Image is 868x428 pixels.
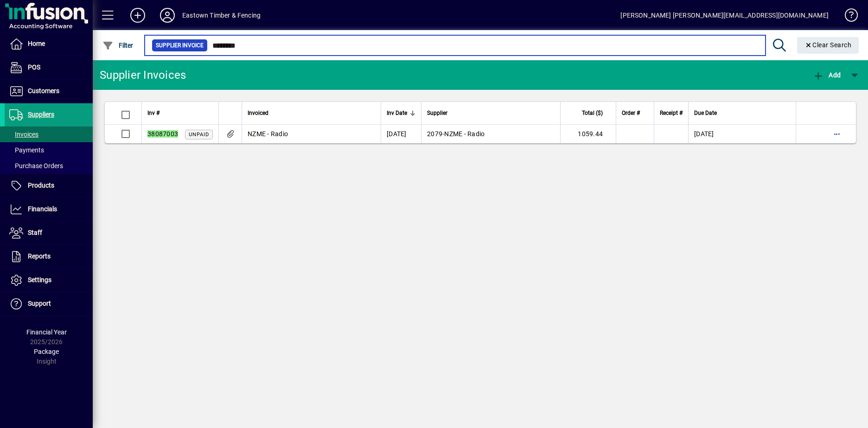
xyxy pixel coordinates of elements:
[100,37,136,54] button: Filter
[147,108,160,118] span: Inv #
[811,67,843,83] button: Add
[560,125,616,143] td: 1059.44
[427,130,442,138] span: 2079
[5,126,93,142] a: Invoices
[813,71,841,79] span: Add
[9,162,63,170] span: Purchase Orders
[28,229,42,236] span: Staff
[147,130,178,138] em: 38087003
[620,8,829,23] div: [PERSON_NAME] [PERSON_NAME][EMAIL_ADDRESS][DOMAIN_NAME]
[387,108,415,118] div: Inv Date
[5,32,93,56] a: Home
[189,132,209,138] span: Unpaid
[838,2,856,32] a: Knowledge Base
[5,56,93,79] a: POS
[381,125,421,143] td: [DATE]
[9,146,44,154] span: Payments
[28,182,54,189] span: Products
[9,131,38,138] span: Invoices
[804,41,852,49] span: Clear Search
[248,108,375,118] div: Invoiced
[5,292,93,315] a: Support
[694,108,717,118] span: Due Date
[5,245,93,268] a: Reports
[830,126,844,141] button: More options
[28,87,59,94] span: Customers
[156,41,204,50] span: Supplier Invoice
[5,80,93,103] a: Customers
[100,68,186,82] div: Supplier Invoices
[28,276,51,283] span: Settings
[123,7,153,24] button: Add
[28,252,51,260] span: Reports
[182,8,261,23] div: Eastown Timber & Fencing
[427,108,555,118] div: Supplier
[248,108,268,118] span: Invoiced
[421,125,560,143] td: -
[694,108,790,118] div: Due Date
[248,130,288,138] span: NZME - Radio
[688,125,796,143] td: [DATE]
[28,111,54,118] span: Suppliers
[797,37,859,54] button: Clear
[28,40,45,47] span: Home
[387,108,407,118] span: Inv Date
[5,269,93,292] a: Settings
[28,300,51,307] span: Support
[147,108,213,118] div: Inv #
[566,108,611,118] div: Total ($)
[427,108,447,118] span: Supplier
[5,174,93,197] a: Products
[444,130,485,138] span: NZME - Radio
[28,205,57,213] span: Financials
[34,348,59,355] span: Package
[5,158,93,174] a: Purchase Orders
[5,198,93,221] a: Financials
[582,108,603,118] span: Total ($)
[28,63,40,71] span: POS
[660,108,683,118] span: Receipt #
[102,42,134,49] span: Filter
[5,142,93,158] a: Payments
[153,7,182,24] button: Profile
[622,108,648,118] div: Order #
[5,221,93,245] a: Staff
[26,328,67,336] span: Financial Year
[622,108,640,118] span: Order #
